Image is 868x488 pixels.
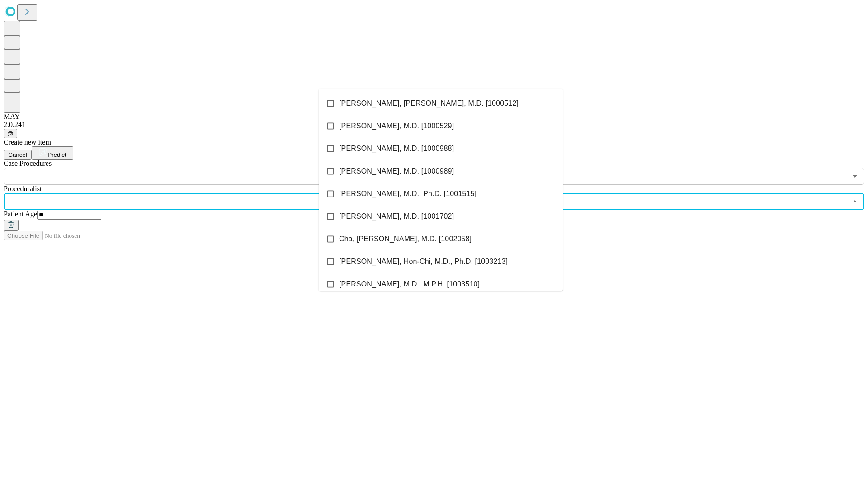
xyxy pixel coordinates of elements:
[339,98,519,109] span: [PERSON_NAME], [PERSON_NAME], M.D. [1000512]
[32,146,73,160] button: Predict
[7,130,14,137] span: @
[339,234,472,244] span: Cha, [PERSON_NAME], M.D. [1002058]
[339,256,508,267] span: [PERSON_NAME], Hon-Chi, M.D., Ph.D. [1003213]
[4,210,37,218] span: Patient Age
[4,150,32,160] button: Cancel
[339,166,454,177] span: [PERSON_NAME], M.D. [1000989]
[339,211,454,222] span: [PERSON_NAME], M.D. [1001702]
[339,121,454,131] span: [PERSON_NAME], M.D. [1000529]
[339,188,476,199] span: [PERSON_NAME], M.D., Ph.D. [1001515]
[4,185,42,192] span: Proceduralist
[849,195,861,208] button: Close
[4,160,52,167] span: Scheduled Procedure
[4,121,864,129] div: 2.0.241
[47,151,66,158] span: Predict
[8,151,27,158] span: Cancel
[339,143,454,154] span: [PERSON_NAME], M.D. [1000988]
[4,138,51,146] span: Create new item
[339,279,480,290] span: [PERSON_NAME], M.D., M.P.H. [1003510]
[849,170,861,183] button: Open
[4,113,864,121] div: MAY
[4,129,17,138] button: @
